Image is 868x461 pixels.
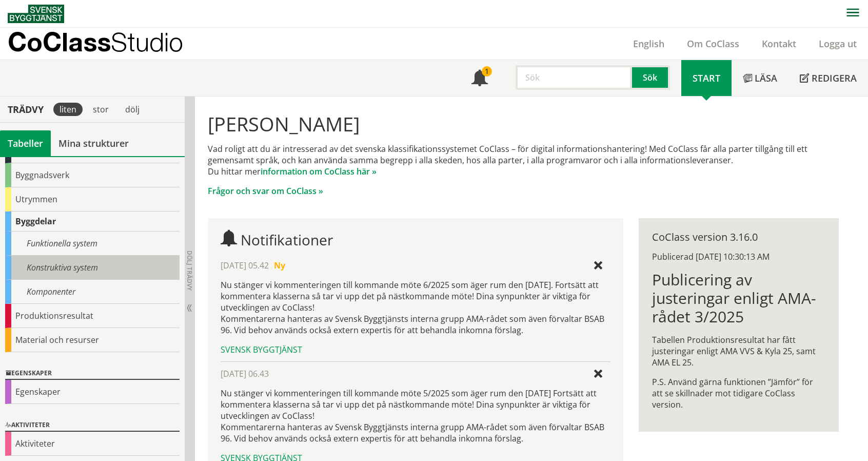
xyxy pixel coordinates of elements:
span: Redigera [812,72,857,84]
span: Notifikationer [471,71,488,87]
div: Byggnadsverk [5,163,180,187]
div: Produktionsresultat [5,304,180,328]
div: Publicerad [DATE] 10:30:13 AM [652,251,825,262]
span: [DATE] 06.43 [221,368,269,379]
span: Dölj trädvy [185,251,194,291]
a: Frågor och svar om CoClass » [208,185,323,197]
div: Egenskaper [5,368,180,380]
a: Logga ut [807,37,868,50]
div: Material och resurser [5,328,180,352]
p: Tabellen Produktionsresultat har fått justeringar enligt AMA VVS & Kyla 25, samt AMA EL 25. [652,334,825,368]
div: stor [87,103,115,116]
div: CoClass version 3.16.0 [652,232,825,243]
div: Konstruktiva system [5,256,180,280]
span: Studio [111,27,183,57]
h1: Publicering av justeringar enligt AMA-rådet 3/2025 [652,271,825,326]
p: Nu stänger vi kommenteringen till kommande möte 5/2025 som äger rum den [DATE] Fortsätt att komme... [221,388,610,444]
div: Funktionella system [5,232,180,256]
img: Svensk Byggtjänst [8,5,64,23]
div: Svensk Byggtjänst [221,344,610,355]
span: Läsa [755,72,777,84]
div: Byggdelar [5,212,180,232]
a: Mina strukturer [51,130,136,156]
a: Redigera [788,60,868,96]
p: CoClass [8,36,183,48]
div: Egenskaper [5,380,180,404]
div: liten [53,103,83,116]
a: information om CoClass här » [261,166,377,177]
div: Trädvy [2,104,49,115]
a: CoClassStudio [8,28,205,60]
input: Sök [516,65,632,90]
span: Notifikationer [241,230,333,249]
div: Aktiviteter [5,419,180,432]
button: Sök [632,65,670,90]
span: Start [693,72,720,84]
div: Komponenter [5,280,180,304]
span: Ny [274,260,285,271]
div: Aktiviteter [5,432,180,456]
p: P.S. Använd gärna funktionen ”Jämför” för att se skillnader mot tidigare CoClass version. [652,376,825,410]
a: Start [681,60,732,96]
div: Utrymmen [5,187,180,212]
div: dölj [119,103,146,116]
a: Kontakt [751,37,807,50]
span: [DATE] 05.42 [221,260,269,271]
h1: [PERSON_NAME] [208,112,838,135]
a: 1 [460,60,499,96]
p: Vad roligt att du är intresserad av det svenska klassifikationssystemet CoClass – för digital inf... [208,143,838,177]
p: Nu stänger vi kommenteringen till kommande möte 6/2025 som äger rum den [DATE]. Fortsätt att komm... [221,279,610,336]
a: English [622,37,676,50]
a: Läsa [732,60,788,96]
a: Om CoClass [676,37,751,50]
div: 1 [482,66,492,76]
